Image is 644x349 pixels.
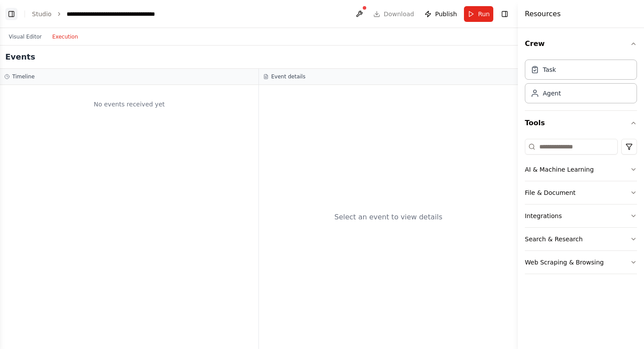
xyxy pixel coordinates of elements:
[525,9,561,19] h4: Resources
[435,10,457,18] span: Publish
[271,73,305,80] h3: Event details
[5,51,35,63] h2: Events
[12,73,35,80] h3: Timeline
[464,6,493,22] button: Run
[4,89,254,119] div: No events received yet
[525,204,637,227] button: Integrations
[5,8,18,20] button: Show left sidebar
[32,11,52,18] a: Studio
[421,6,460,22] button: Publish
[525,181,637,204] button: File & Document
[334,212,442,222] div: Select an event to view details
[525,251,637,274] button: Web Scraping & Browsing
[499,8,511,20] button: Hide right sidebar
[32,10,165,18] nav: breadcrumb
[543,89,561,98] div: Agent
[543,65,556,74] div: Task
[525,56,637,110] div: Crew
[478,10,490,18] span: Run
[525,111,637,135] button: Tools
[525,32,637,56] button: Crew
[47,32,83,42] button: Execution
[525,135,637,281] div: Tools
[525,228,637,250] button: Search & Research
[525,158,637,181] button: AI & Machine Learning
[4,32,47,42] button: Visual Editor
